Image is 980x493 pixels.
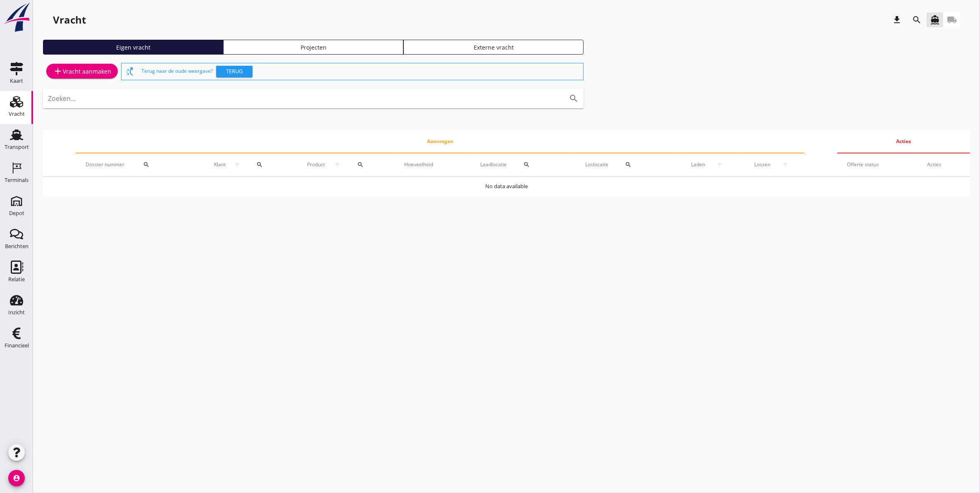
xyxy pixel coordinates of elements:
[8,277,25,282] div: Relatie
[569,93,579,103] i: search
[5,343,29,348] div: Financieel
[947,15,957,25] i: local_shipping
[141,63,580,80] div: Terug naar de oude weergave?
[216,66,253,77] button: Terug
[43,40,223,55] a: Eigen vracht
[357,161,364,168] i: search
[403,40,584,55] a: Externe vracht
[53,66,111,76] div: Vracht aanmaken
[223,40,403,55] a: Projecten
[125,67,135,77] i: switch_access_shortcut
[625,161,632,168] i: search
[76,130,804,153] th: Aanvragen
[230,161,245,168] i: arrow_upward
[53,13,86,26] div: Vracht
[837,130,970,153] th: Acties
[585,155,665,175] div: Loslocatie
[912,15,922,25] i: search
[776,161,794,168] i: arrow_upward
[9,111,25,117] div: Vracht
[8,470,25,486] i: account_circle
[8,310,25,315] div: Inzicht
[930,15,940,25] i: directions_boat
[256,161,263,168] i: search
[5,244,29,249] div: Berichten
[5,177,29,183] div: Terminals
[219,67,249,76] div: Terug
[2,2,31,33] img: logo-small.a267ee39.svg
[10,78,23,84] div: Kaart
[749,161,776,168] span: Lossen
[405,161,460,168] div: Hoeveelheid
[928,161,960,168] div: Acties
[480,155,566,175] div: Laadlocatie
[53,66,63,76] i: add
[847,161,908,168] div: Offerte status
[47,43,219,52] div: Eigen vracht
[5,144,29,150] div: Transport
[711,161,729,168] i: arrow_upward
[407,43,580,52] div: Externe vracht
[329,161,345,168] i: arrow_upward
[43,177,970,196] td: No data available
[523,161,530,168] i: search
[227,43,400,52] div: Projecten
[685,161,711,168] span: Laden
[303,161,329,168] span: Product
[143,161,150,168] i: search
[892,15,902,25] i: download
[86,155,190,175] div: Dossier nummer
[48,92,556,105] input: Zoeken...
[9,211,24,216] div: Depot
[46,64,118,79] a: Vracht aanmaken
[210,161,230,168] span: Klant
